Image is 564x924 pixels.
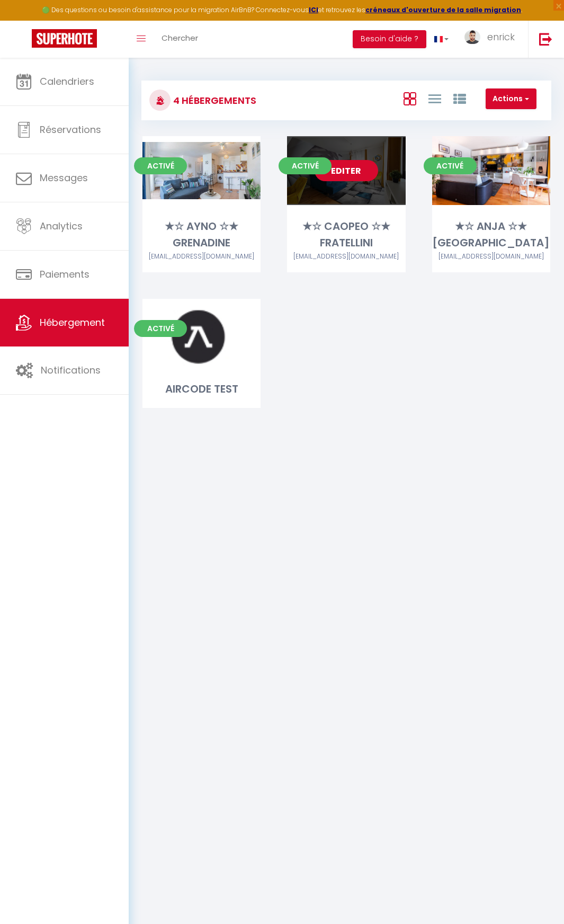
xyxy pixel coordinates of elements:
[142,218,261,252] div: ★☆ AYNO ☆★ GRENADINE
[287,218,405,252] div: ★☆ CAOPEO ☆★ FRATELLINI
[404,90,416,107] a: Vue en Box
[40,171,88,184] span: Messages
[134,320,187,337] span: Activé
[41,363,101,377] span: Notifications
[162,32,198,43] span: Chercher
[142,252,261,262] div: Airbnb
[486,88,536,110] button: Actions
[134,157,187,174] span: Activé
[424,157,477,174] span: Activé
[519,876,556,916] iframe: Chat
[432,218,550,252] div: ★☆ ANJA ☆★ [GEOGRAPHIC_DATA]
[40,75,94,88] span: Calendriers
[40,219,83,233] span: Analytics
[287,252,405,262] div: Airbnb
[432,252,550,262] div: Airbnb
[539,32,552,46] img: logout
[8,4,40,36] button: Ouvrir le widget de chat LiveChat
[142,381,261,397] div: AIRCODE TEST
[32,29,97,48] img: Super Booking
[40,316,105,329] span: Hébergement
[309,5,318,14] a: ICI
[353,30,426,48] button: Besoin d'aide ?
[456,21,528,58] a: ... enrick
[171,88,256,112] h3: 4 Hébergements
[40,123,101,136] span: Réservations
[279,157,332,174] span: Activé
[365,5,521,14] a: créneaux d'ouverture de la salle migration
[464,30,480,44] img: ...
[453,90,466,107] a: Vue par Groupe
[40,268,89,281] span: Paiements
[154,21,206,58] a: Chercher
[487,30,515,43] span: enrick
[315,160,378,181] a: Editer
[428,90,441,107] a: Vue en Liste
